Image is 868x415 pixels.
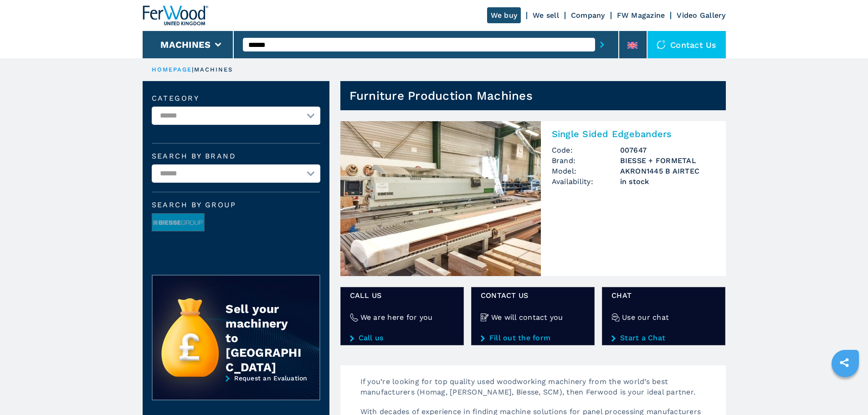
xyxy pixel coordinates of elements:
[611,290,716,301] span: CHAT
[360,312,433,323] h4: We are here for you
[552,155,620,166] span: Brand:
[552,176,620,187] span: Availability:
[552,145,620,155] span: Code:
[152,66,192,73] a: HOMEPAGE
[152,201,320,209] span: Search by group
[481,334,585,342] a: Fill out the form
[152,153,320,160] label: Search by brand
[595,34,609,55] button: submit-button
[152,95,320,102] label: Category
[349,88,533,103] h1: Furniture Production Machines
[152,214,204,232] img: image
[152,374,320,407] a: Request an Evaluation
[481,290,585,301] span: CONTACT US
[647,31,726,58] div: Contact us
[351,376,726,406] p: If you’re looking for top quality used woodworking machinery from the world’s best manufacturers ...
[620,155,715,166] h3: BIESSE + FORMETAL
[611,334,716,342] a: Start a Chat
[622,312,669,323] h4: Use our chat
[340,121,726,276] a: Single Sided Edgebanders BIESSE + FORMETAL AKRON1445 B AIRTECSingle Sided EdgebandersCode:007647B...
[552,128,715,139] h2: Single Sided Edgebanders
[620,176,715,187] span: in stock
[143,5,208,26] img: Ferwood
[829,374,861,408] iframe: Chat
[833,351,856,374] a: sharethis
[481,313,489,322] img: We will contact you
[491,312,563,323] h4: We will contact you
[226,302,301,374] div: Sell your machinery to [GEOGRAPHIC_DATA]
[487,7,521,23] a: We buy
[620,145,715,155] h3: 007647
[620,166,715,176] h3: AKRON1445 B AIRTEC
[350,334,454,342] a: Call us
[571,11,605,20] a: Company
[677,11,725,20] a: Video Gallery
[350,313,358,322] img: We are here for you
[617,11,665,20] a: FW Magazine
[657,40,666,49] img: Contact us
[160,39,211,50] button: Machines
[340,121,541,276] img: Single Sided Edgebanders BIESSE + FORMETAL AKRON1445 B AIRTEC
[192,66,194,73] span: |
[533,11,559,20] a: We sell
[611,313,620,322] img: Use our chat
[350,290,454,301] span: Call us
[194,66,233,74] p: machines
[552,166,620,176] span: Model:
